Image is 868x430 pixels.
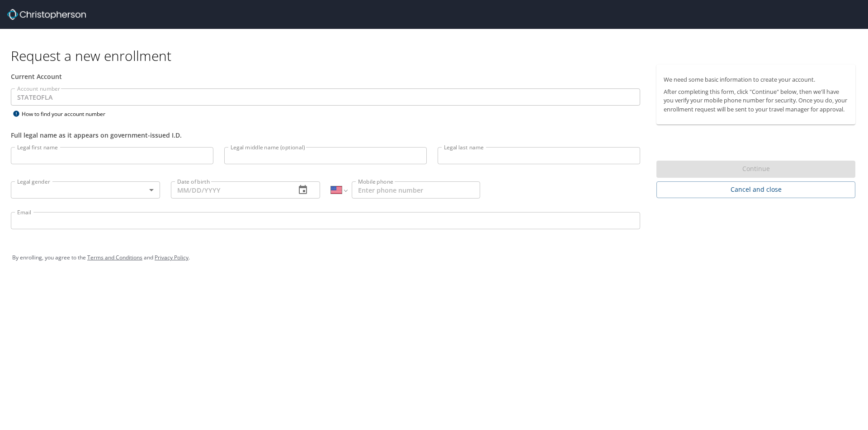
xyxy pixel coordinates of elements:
input: MM/DD/YYYY [171,181,288,199]
div: By enrolling, you agree to the and . [12,246,856,269]
div: How to find your account number [11,108,124,120]
div: Current Account [11,72,640,81]
a: Terms and Conditions [87,254,142,261]
p: We need some basic information to create your account. [664,75,848,84]
div: Full legal name as it appears on government-issued I.D. [11,130,640,140]
h1: Request a new enrollment [11,47,863,65]
a: Privacy Policy [155,254,189,261]
input: Enter phone number [352,181,480,199]
div: ​ [11,181,160,199]
button: Cancel and close [656,181,855,198]
img: cbt logo [7,9,86,20]
p: After completing this form, click "Continue" below, then we'll have you verify your mobile phone ... [664,88,848,114]
span: Cancel and close [664,184,848,195]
